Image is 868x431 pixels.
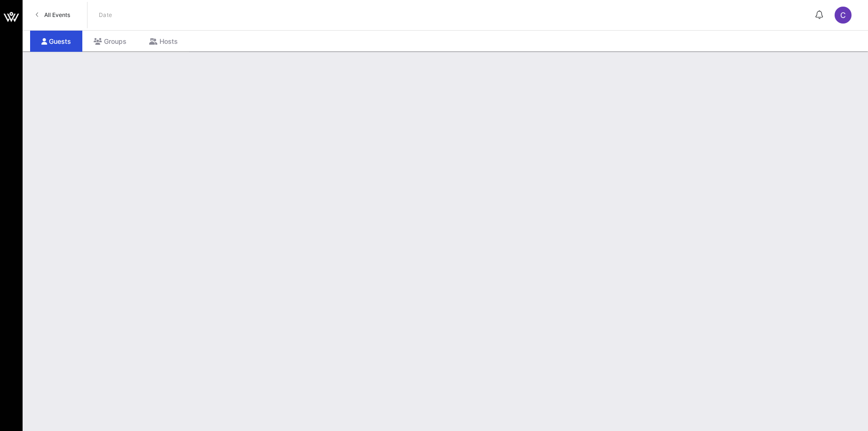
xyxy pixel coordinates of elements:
[30,31,82,52] div: Guests
[840,10,846,20] span: C
[82,31,138,52] div: Groups
[99,10,112,20] p: Date
[30,8,76,23] a: All Events
[138,31,189,52] div: Hosts
[835,7,852,24] div: C
[44,11,70,18] span: All Events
